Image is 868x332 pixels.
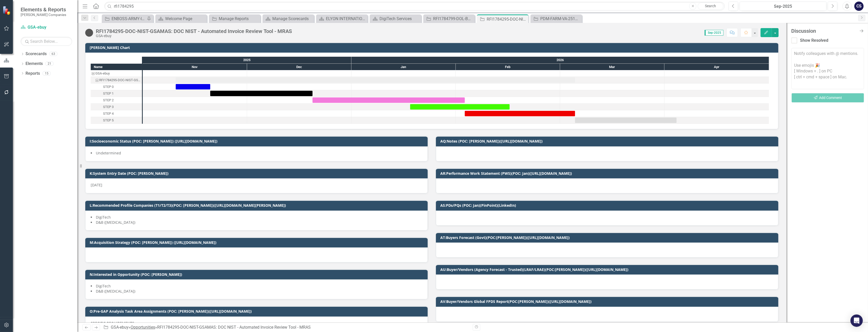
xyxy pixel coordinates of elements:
div: GSA-ebuy [96,34,292,38]
a: Opportunities [131,325,155,330]
button: Add Comment [791,93,864,103]
div: 63 [49,52,57,56]
div: Open Intercom Messenger [850,314,863,327]
div: Manage Reports [219,15,259,22]
div: Task: Start date: 2025-11-20 End date: 2025-12-20 [210,91,313,96]
div: STEP 1 [91,90,142,97]
div: STEP 4 [91,110,142,117]
div: STEP 5 [91,117,142,124]
a: Manage Reports [210,15,259,22]
div: Task: Start date: 2026-03-05 End date: 2026-04-04 [91,117,142,124]
h3: AR:Performance Work Statement (PWS)(POC: Jan)([URL][DOMAIN_NAME]) [440,171,776,175]
div: Task: Start date: 2025-12-20 End date: 2026-02-03 [91,97,142,104]
span: [DATE] [91,182,102,187]
h3: AV:Buyer/Vendors Global FPDS Report(POC:[PERSON_NAME])([URL][DOMAIN_NAME]) [440,300,776,303]
div: Sep-2025 [741,3,825,10]
h3: O:Pre-GAP Analysis Task Area Assignments (POC: [PERSON_NAME])([URL][DOMAIN_NAME]) [90,309,425,313]
div: RFI1784295-DOC-NIST-GSAMAS: DOC NIST - Automated Invoice Review Tool - MRAS [157,325,311,330]
h3: [PERSON_NAME] Chart [90,46,776,49]
a: PDM-FARM-VA-251207: (PROCUREMENT DECISION MAKERS FACILITATED ANALYTICS RESEARCH AND MANAGEMENT SU... [532,15,581,22]
a: Search [698,3,723,10]
div: Welcome Page [165,15,206,22]
div: Task: Start date: 2026-02-03 End date: 2026-03-05 [465,111,575,116]
div: Task: Start date: 2026-01-18 End date: 2026-02-15 [91,104,142,110]
div: ENBOSS-ARMY-ITES3 SB-221122 (Army National Guard ENBOSS Support Service Sustainment, Enhancement,... [112,15,146,22]
a: ENBOSS-ARMY-ITES3 SB-221122 (Army National Guard ENBOSS Support Service Sustainment, Enhancement,... [103,15,146,22]
div: 15 [43,71,51,76]
div: RFI1784799-DOL-BLS-GSAMAS: DOL BPA for IT Application Development Support Services [433,15,474,22]
div: GSA-ebuy [95,70,110,77]
div: STEP 5 [103,117,114,124]
div: Nov [143,64,247,70]
span: D&B ([MEDICAL_DATA]) [96,220,135,225]
div: Task: Start date: 2025-12-20 End date: 2026-02-03 [313,97,465,103]
h3: L:Recommended Profile Companies (T1/T2/T3)(POC: [PERSON_NAME])([URL][DOMAIN_NAME][PERSON_NAME]) [90,203,425,207]
span: Elements & Reports [21,6,66,13]
div: Name [91,64,142,70]
div: STEP 2 [91,97,142,104]
div: ELYON INTERNATIONAL INC [326,15,366,22]
span: D&B ([MEDICAL_DATA]) [96,289,135,294]
div: Discussion [791,28,856,34]
div: Feb [456,64,560,70]
div: Apr [664,64,769,70]
div: Mar [560,64,664,70]
h3: AU:Buyer/Vendors (Agency Forecast - Trusted)(LRAF/LRAE)(POC:[PERSON_NAME])([URL][DOMAIN_NAME]) [440,268,776,271]
div: Show Resolved [800,38,829,44]
div: Task: Start date: 2026-01-18 End date: 2026-02-15 [410,104,510,110]
h3: M:Acquisition Strategy (POC: [PERSON_NAME]) ([URL][DOMAIN_NAME]) [90,240,425,244]
button: Sep-2025 [740,2,827,11]
h3: AT:Buyers Forecast (Govt)(POC:[PERSON_NAME])([URL][DOMAIN_NAME]) [440,236,776,239]
div: » » [103,325,469,330]
h3: I:Socioeconomic Status (POC: [PERSON_NAME]) ([URL][DOMAIN_NAME]) [90,139,425,143]
div: DigiTech Services [380,15,420,22]
a: ELYON INTERNATIONAL INC [317,15,366,22]
input: Search ClearPoint... [104,2,725,11]
img: ClearPoint Strategy [3,6,12,15]
div: Task: Start date: 2025-11-10 End date: 2026-03-05 [91,77,142,84]
a: Reports [26,71,40,77]
button: CS [854,2,864,11]
span: Sep-2025 [705,30,723,36]
div: PDM-FARM-VA-251207: (PROCUREMENT DECISION MAKERS FACILITATED ANALYTICS RESEARCH AND MANAGEMENT SU... [540,15,581,22]
div: 2025 [143,57,351,63]
small: [PERSON_NAME] Companies [21,13,66,17]
div: STEP 1 [103,90,114,97]
h3: K:System Entry Date (POC: [PERSON_NAME]) [90,171,425,175]
span: DigiTech [96,215,111,220]
div: RFI1784295-DOC-NIST-GSAMAS: DOC NIST - Automated Invoice Review Tool - MRAS [487,16,527,22]
div: Task: Start date: 2025-11-10 End date: 2026-03-05 [176,77,575,83]
div: 21 [45,62,54,66]
a: RFI1784799-DOL-BLS-GSAMAS: DOL BPA for IT Application Development Support Services [425,15,474,22]
h3: N:Interested in Opportunity (POC: [PERSON_NAME]) [90,272,425,276]
div: STEP 3 [103,104,114,110]
span: SPECIFIC REQUIREMENTS [91,321,134,326]
a: Elements [26,61,43,67]
div: Task: Start date: 2025-11-10 End date: 2025-11-20 [91,84,142,90]
strong: : [91,321,135,326]
div: STEP 4 [103,110,114,117]
a: Manage Scorecards [264,15,313,22]
div: STEP 0 [103,84,114,90]
a: GSA-ebuy [21,24,72,30]
div: Manage Scorecards [272,15,313,22]
div: Task: Start date: 2025-11-20 End date: 2025-12-20 [91,90,142,97]
h3: AS:PDs/PQs (POC: Jan)(PinPoint)(LinkedIn) [440,203,776,207]
a: GSA-ebuy [111,325,129,330]
div: Task: Start date: 2025-11-10 End date: 2025-11-20 [176,84,210,89]
div: Task: Start date: 2026-02-03 End date: 2026-03-05 [91,110,142,117]
h3: AQ:Notes (POC: [PERSON_NAME])([URL][DOMAIN_NAME]) [440,139,776,143]
div: 2026 [351,57,769,63]
div: Dec [247,64,351,70]
div: GSA-ebuy [91,70,142,77]
a: Welcome Page [157,15,206,22]
img: Tracked [85,29,93,37]
div: RFI1784295-DOC-NIST-GSAMAS: DOC NIST - Automated Invoice Review Tool - MRAS [99,77,140,84]
span: Undetermined [96,151,121,155]
div: Jan [351,64,456,70]
div: STEP 3 [91,104,142,110]
input: Search Below... [21,37,72,46]
div: RFI1784295-DOC-NIST-GSAMAS: DOC NIST - Automated Invoice Review Tool - MRAS [91,77,142,84]
div: RFI1784295-DOC-NIST-GSAMAS: DOC NIST - Automated Invoice Review Tool - MRAS [96,28,292,34]
div: Task: Start date: 2026-03-05 End date: 2026-04-04 [575,118,677,123]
